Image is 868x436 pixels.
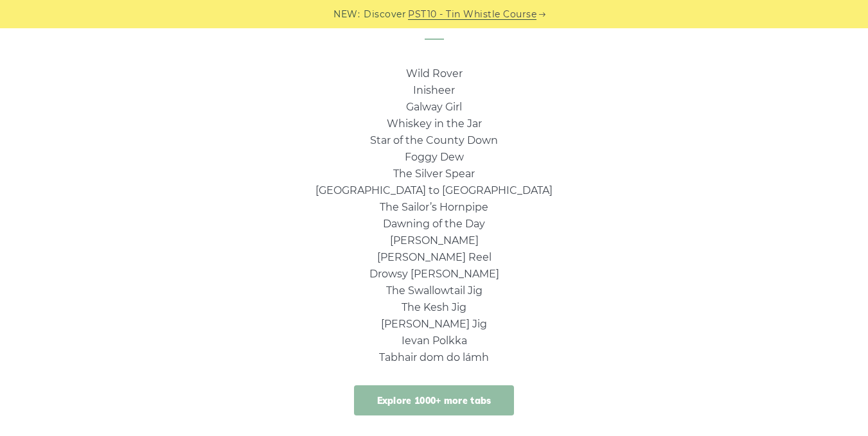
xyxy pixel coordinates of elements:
a: Drowsy [PERSON_NAME] [369,268,499,280]
a: [PERSON_NAME] Jig [381,318,487,330]
a: [PERSON_NAME] Reel [377,251,492,263]
a: The Sailor’s Hornpipe [380,201,488,213]
a: Star of the County Down [370,134,498,146]
span: Discover [364,7,406,22]
a: Dawning of the Day [383,218,485,230]
a: The Swallowtail Jig [386,284,483,297]
a: Ievan Polkka [402,335,467,347]
a: PST10 - Tin Whistle Course [408,7,536,22]
a: The Silver Spear [393,168,475,180]
a: Whiskey in the Jar [387,118,482,130]
a: Tabhair dom do lámh [379,351,489,363]
a: [PERSON_NAME] [390,234,479,247]
a: Foggy Dew [405,151,464,163]
a: Galway Girl [406,101,462,113]
a: The Kesh Jig [402,301,466,313]
a: [GEOGRAPHIC_DATA] to [GEOGRAPHIC_DATA] [315,184,553,196]
a: Explore 1000+ more tabs [354,385,515,415]
a: Inisheer [413,84,455,96]
span: NEW: [333,7,360,22]
a: Wild Rover [406,67,463,80]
